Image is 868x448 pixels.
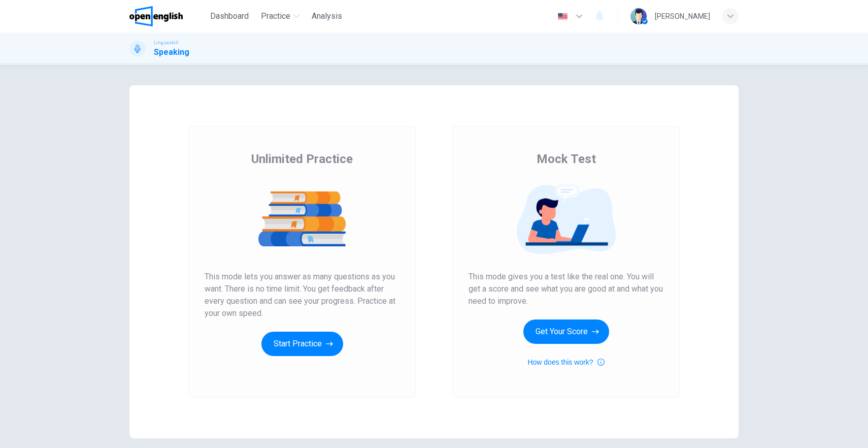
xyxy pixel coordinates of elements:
[261,10,290,22] span: Practice
[154,39,179,46] span: Linguaskill
[257,7,304,25] button: Practice
[251,151,353,167] span: Unlimited Practice
[210,10,249,22] span: Dashboard
[129,6,206,26] a: OpenEnglish logo
[630,8,647,24] img: Profile picture
[556,13,569,20] img: en
[469,271,663,307] span: This mode gives you a test like the real one. You will get a score and see what you are good at a...
[537,151,596,167] span: Mock Test
[205,271,399,319] span: This mode lets you answer as many questions as you want. There is no time limit. You get feedback...
[308,7,346,25] button: Analysis
[261,332,343,356] button: Start Practice
[655,10,710,22] div: [PERSON_NAME]
[206,7,253,25] button: Dashboard
[129,6,183,26] img: OpenEnglish logo
[312,10,342,22] span: Analysis
[523,319,609,344] button: Get Your Score
[154,46,189,58] h1: Speaking
[527,356,604,368] button: How does this work?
